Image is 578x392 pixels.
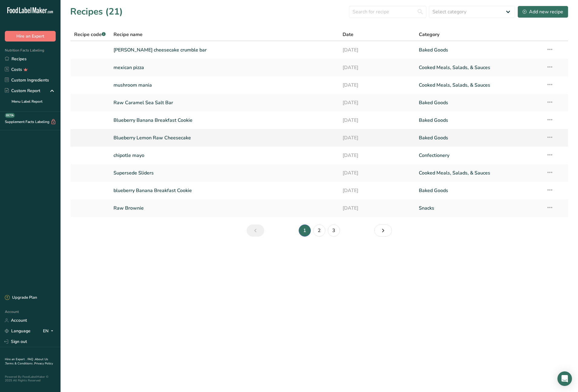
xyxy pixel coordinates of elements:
a: [DATE] [343,44,412,56]
a: [DATE] [343,184,412,197]
a: Supersede Sliders [113,167,335,179]
div: Add new recipe [523,8,563,15]
a: Raw Brownie [113,202,335,214]
a: Cooked Meals, Salads, & Sauces [419,61,539,74]
a: [DATE] [343,79,412,91]
a: [DATE] [343,96,412,109]
a: Baked Goods [419,131,539,144]
a: mexican pizza [113,61,335,74]
button: Hire an Expert [5,31,56,42]
a: FAQ . [28,357,35,361]
a: [DATE] [343,149,412,162]
button: Add new recipe [517,6,568,18]
a: Baked Goods [419,44,539,56]
a: Raw Caramel Sea Salt Bar [113,96,335,109]
h1: Recipes (21) [70,5,123,18]
a: Blueberry Banana Breakfast Cookie [113,114,335,127]
span: Date [343,31,353,38]
a: Snacks [419,202,539,214]
a: [DATE] [343,202,412,214]
div: Open Intercom Messenger [557,371,572,386]
a: [DATE] [343,61,412,74]
a: Cooked Meals, Salads, & Sauces [419,167,539,179]
a: [PERSON_NAME] cheesecake crumble bar [113,44,335,56]
a: blueberry Banana Breakfast Cookie [113,184,335,197]
a: Previous page [247,224,264,237]
div: Upgrade Plan [5,295,37,301]
a: About Us . [5,357,48,366]
span: Category [419,31,439,38]
a: Baked Goods [419,96,539,109]
a: Page 3. [328,224,340,237]
a: Next page [374,224,392,237]
a: Baked Goods [419,114,539,127]
div: BETA [5,113,15,118]
a: Page 2. [313,224,325,237]
a: Privacy Policy [34,361,53,366]
a: mushroom mania [113,79,335,91]
div: Powered By FoodLabelMaker © 2025 All Rights Reserved [5,375,56,382]
a: [DATE] [343,114,412,127]
a: [DATE] [343,167,412,179]
span: Recipe name [113,31,143,38]
a: Cooked Meals, Salads, & Sauces [419,79,539,91]
a: chipotle mayo [113,149,335,162]
span: Recipe code [74,31,106,38]
div: EN [43,327,56,335]
a: Language [5,326,31,336]
a: Hire an Expert . [5,357,26,361]
div: Custom Report [5,88,40,94]
a: Terms & Conditions . [5,361,34,366]
a: Confectionery [419,149,539,162]
a: [DATE] [343,131,412,144]
a: Baked Goods [419,184,539,197]
a: Blueberry Lemon Raw Cheesecake [113,131,335,144]
input: Search for recipe [349,6,426,18]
